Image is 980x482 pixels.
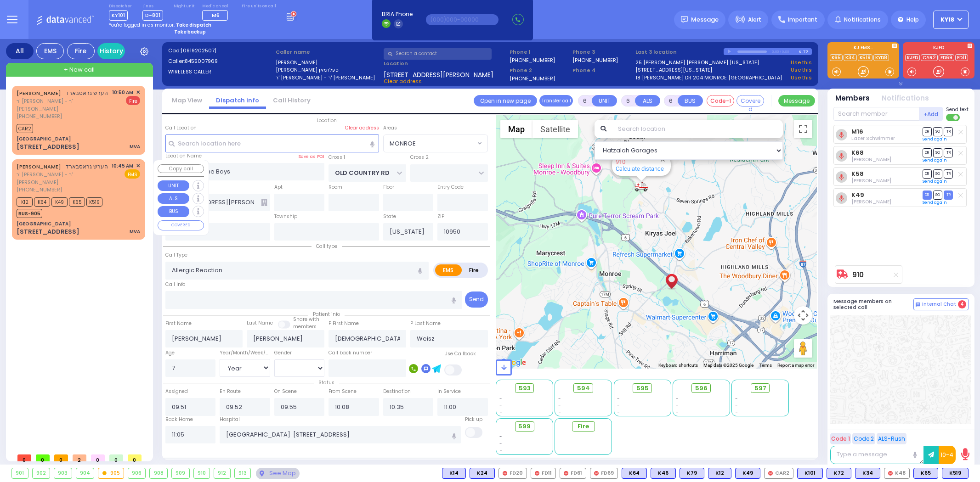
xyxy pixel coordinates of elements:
[635,74,782,82] a: 18 [PERSON_NAME] DR 204 MONROE [GEOGRAPHIC_DATA]
[109,22,175,28] span: You're logged in as monitor.
[112,89,133,96] span: 10:50 AM
[499,440,502,447] span: -
[830,54,843,61] a: K65
[384,70,493,78] span: [STREET_ADDRESS][PERSON_NAME]
[6,43,34,59] div: All
[851,156,891,163] span: Isaac Herskovits
[635,59,759,67] a: 25 [PERSON_NAME] [PERSON_NAME] [US_STATE]
[558,409,561,415] span: -
[933,191,942,199] span: SO
[535,471,539,476] img: red-radio-icon.svg
[329,184,342,191] label: Room
[158,193,189,204] button: ALS
[36,14,97,25] img: Logo
[128,468,146,478] div: 906
[663,263,680,291] div: SHLOME HERSH FELDMAN
[764,468,793,479] div: CAR2
[888,471,893,476] img: red-radio-icon.svg
[906,16,919,24] span: Help
[165,416,193,423] label: Back Home
[855,468,880,479] div: K34
[946,106,969,113] span: Send text
[384,60,506,67] label: Location
[635,95,660,106] button: ALS
[903,45,974,52] label: KJFD
[634,181,648,192] div: 910
[933,169,942,178] span: SO
[939,446,956,464] button: 10-4
[128,454,142,461] span: 0
[91,454,105,461] span: 0
[54,468,72,478] div: 903
[426,14,498,25] input: (000)000-00000
[913,468,938,479] div: BLS
[465,416,482,423] label: Pick up
[835,93,870,104] button: Members
[921,54,938,61] a: CAR2
[165,388,188,395] label: Assigned
[276,74,380,82] label: ר' [PERSON_NAME] - ר' [PERSON_NAME]
[707,95,734,106] button: Code-1
[681,16,688,23] img: message.svg
[274,184,283,191] label: Apt
[617,402,620,409] span: -
[308,311,345,318] span: Patient info
[519,384,531,393] span: 593
[913,468,938,479] div: K65
[136,162,140,170] span: ✕
[919,107,943,121] button: +Add
[735,402,738,409] span: -
[510,56,555,63] label: [PHONE_NUMBER]
[844,16,881,24] span: Notifications
[851,191,864,198] a: K49
[616,158,625,165] a: 910
[851,177,891,184] span: Yoel Katz
[933,148,942,157] span: SO
[109,4,132,9] label: Dispatcher
[345,124,379,132] label: Clear address
[437,213,444,220] label: ZIP
[435,264,462,276] label: EMS
[220,426,461,443] input: Search hospital
[923,191,932,199] span: DR
[635,48,724,56] label: Last 3 location
[676,409,679,415] span: -
[150,468,167,478] div: 908
[708,468,731,479] div: BLS
[17,142,79,151] div: [STREET_ADDRESS]
[17,135,71,142] div: [GEOGRAPHIC_DATA]
[560,468,586,479] div: FD61
[212,11,220,19] span: M6
[181,47,216,54] span: [0919202507]
[136,89,140,96] span: ✕
[498,357,528,369] img: Google
[944,191,953,199] span: TR
[383,124,397,132] label: Areas
[125,169,140,179] span: EMS
[794,120,812,138] button: Toggle fullscreen view
[754,384,766,393] span: 597
[465,291,488,308] button: Send
[235,468,251,478] div: 913
[470,468,495,479] div: BLS
[578,422,589,431] span: Fire
[384,78,422,85] span: Clear address
[612,120,782,138] input: Search location
[572,67,632,74] span: Phone 4
[622,468,647,479] div: K64
[499,402,502,409] span: -
[142,4,163,9] label: Lines
[955,54,968,61] a: FD11
[851,128,863,135] a: M16
[165,349,175,357] label: Age
[958,300,966,308] span: 4
[651,468,676,479] div: K46
[680,468,704,479] div: BLS
[298,153,324,160] label: Save as POI
[390,139,416,148] span: MONROE
[923,169,932,178] span: DR
[130,228,140,235] div: MVA
[558,402,561,409] span: -
[382,10,413,18] span: BRIA Phone
[791,66,812,74] a: Use this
